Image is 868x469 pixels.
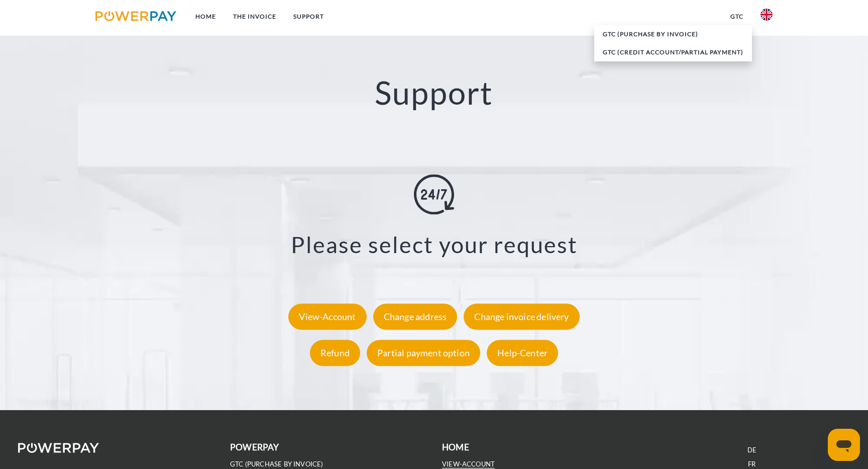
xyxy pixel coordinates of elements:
img: logo-powerpay.svg [95,11,176,21]
iframe: Button to launch messaging window [828,429,860,461]
div: Change address [373,303,458,330]
div: Partial payment option [367,340,480,366]
a: Help-Center [484,347,561,358]
div: View-Account [288,303,366,330]
a: GTC (Purchase by invoice) [230,460,323,468]
img: logo-powerpay-white.svg [18,443,99,453]
a: FR [748,460,755,468]
h3: Please select your request [56,230,812,259]
div: Refund [310,340,360,366]
a: DE [747,446,756,454]
a: THE INVOICE [225,8,285,26]
a: GTC (Purchase by invoice) [594,25,752,43]
img: online-shopping.svg [414,174,454,214]
h2: Support [43,73,824,113]
a: VIEW-ACCOUNT [442,460,495,468]
a: GTC (Credit account/partial payment) [594,43,752,61]
a: Partial payment option [364,347,483,358]
div: Help-Center [487,340,558,366]
div: Change invoice delivery [464,303,579,330]
a: Home [187,8,225,26]
a: Change address [371,311,460,322]
a: View-Account [286,311,369,322]
b: Home [442,442,469,452]
img: en [761,9,773,21]
a: Support [285,8,333,26]
a: Change invoice delivery [461,311,582,322]
a: GTC [722,8,752,26]
a: Refund [307,347,363,358]
b: POWERPAY [230,442,279,452]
